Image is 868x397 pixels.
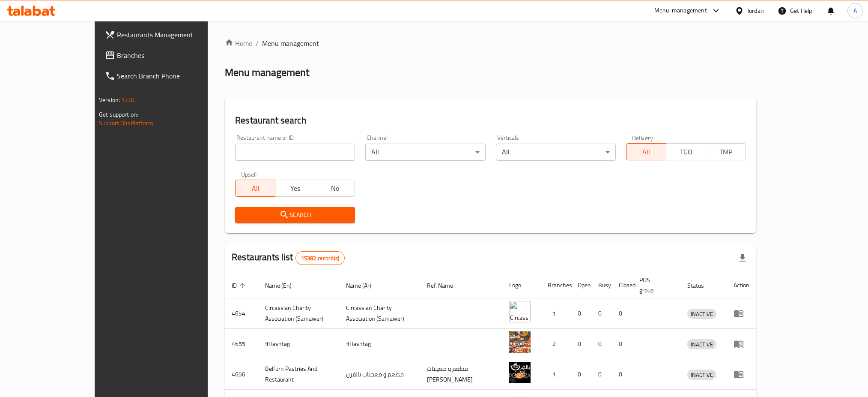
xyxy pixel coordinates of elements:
button: TGO [666,143,706,160]
img: ​Circassian ​Charity ​Association​ (Samawer) [509,301,531,322]
td: #Hashtag [339,329,420,359]
div: Menu-management [654,6,707,16]
span: Branches [117,50,233,60]
button: No [315,180,355,197]
th: Action [727,272,756,298]
span: 1.0.0 [121,94,134,105]
td: 1 [541,298,571,329]
nav: breadcrumb [225,38,756,48]
span: INACTIVE [687,309,716,319]
td: 0 [612,329,632,359]
td: Belfurn Pastries And Restaurant [258,359,339,390]
span: 15382 record(s) [296,254,344,262]
th: Busy [591,272,612,298]
button: All [626,143,666,160]
td: 0 [591,329,612,359]
td: 0 [571,298,591,329]
td: 0 [591,298,612,329]
h2: Restaurants list [232,251,345,265]
li: / [256,38,259,48]
span: All [630,146,663,158]
td: 4656 [225,359,258,390]
span: Name (En) [265,280,303,291]
div: Jordan [747,6,764,15]
span: Name (Ar) [346,280,382,291]
span: Ref. Name [427,280,464,291]
button: TMP [706,143,746,160]
div: Menu [734,308,749,319]
td: 0 [591,359,612,390]
span: A [853,6,857,15]
h2: Menu management [225,66,309,79]
a: Support.OpsPlatform [99,117,153,129]
img: #Hashtag [509,331,531,353]
span: Menu management [262,38,319,48]
span: Get support on: [99,109,138,120]
th: Open [571,272,591,298]
button: All [235,180,275,197]
th: Logo [502,272,541,298]
td: مطعم و معجنات [PERSON_NAME] [420,359,502,390]
span: ID [232,280,248,291]
th: Closed [612,272,632,298]
span: Yes [279,182,312,195]
span: POS group [639,275,670,295]
td: 0 [612,298,632,329]
div: Export file [732,248,753,268]
h2: Restaurant search [235,114,746,127]
div: Menu [734,369,749,379]
span: Version: [99,94,120,105]
div: All [496,144,616,161]
span: Search [242,210,348,220]
span: INACTIVE [687,340,716,349]
div: INACTIVE [687,370,716,380]
button: Yes [275,180,315,197]
td: ​Circassian ​Charity ​Association​ (Samawer) [339,298,420,329]
td: 4654 [225,298,258,329]
span: Search Branch Phone [117,71,233,81]
td: ​Circassian ​Charity ​Association​ (Samawer) [258,298,339,329]
td: 2 [541,329,571,359]
span: All [239,182,272,195]
div: Menu [734,339,749,349]
img: Belfurn Pastries And Restaurant [509,362,531,383]
td: 1 [541,359,571,390]
button: Search [235,207,355,223]
span: No [319,182,352,195]
label: Delivery [632,135,653,141]
th: Branches [541,272,571,298]
label: Upsell [241,171,257,177]
a: Restaurants Management [98,24,240,45]
div: All [365,144,485,161]
div: INACTIVE [687,339,716,349]
td: 0 [612,359,632,390]
td: مطعم و معجنات بالفرن [339,359,420,390]
a: Search Branch Phone [98,66,240,86]
div: Total records count [295,251,345,265]
input: Search for restaurant name or ID.. [235,144,355,161]
td: 4655 [225,329,258,359]
td: 0 [571,329,591,359]
span: Restaurants Management [117,30,233,40]
span: INACTIVE [687,370,716,380]
a: Branches [98,45,240,66]
td: 0 [571,359,591,390]
span: Status [687,280,715,291]
td: #Hashtag [258,329,339,359]
span: TGO [670,146,703,158]
span: TMP [710,146,743,158]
